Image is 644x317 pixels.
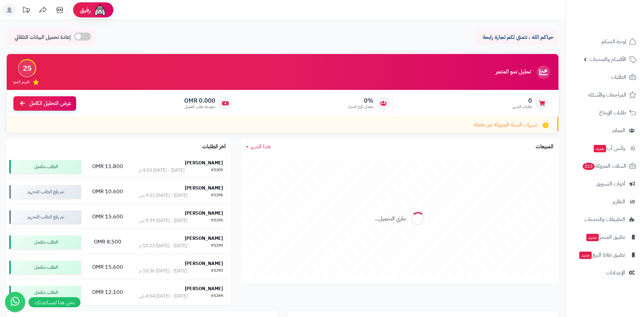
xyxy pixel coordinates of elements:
span: طلبات الإرجاع [599,108,626,117]
span: طلبات الشهر [513,104,532,110]
div: [DATE] - [DATE] 4:54 ص [139,293,187,300]
div: [DATE] - [DATE] 9:51 ص [139,192,187,199]
span: جديد [579,252,592,259]
span: معدل تكرار الشراء [348,104,373,110]
div: تم رفع الطلب للتجهيز [9,185,81,199]
span: الطلبات [611,72,626,82]
span: جديد [594,145,606,152]
div: جاري التحميل... [375,215,406,223]
a: وآتس آبجديد [570,140,640,156]
span: تقييم النمو [13,79,30,85]
td: 11.800 OMR [84,154,131,179]
a: السلات المتروكة213 [570,158,640,174]
a: تطبيق المتجرجديد [570,229,640,245]
span: تنبيهات السلة المتروكة غير مفعلة [474,121,538,129]
div: الطلب مكتمل [9,160,81,173]
span: هذا الشهر [251,143,271,151]
span: السلات المتروكة [582,161,626,171]
span: المراجعات والأسئلة [588,90,626,100]
td: 8.500 OMR [84,230,131,255]
a: تطبيق نقاط البيعجديد [570,247,640,263]
div: #1284 [211,293,223,300]
span: تطبيق المتجر [586,232,625,242]
span: الإعدادات [606,268,625,277]
div: #1293 [211,268,223,274]
span: 0.000 OMR [184,97,215,104]
span: متوسط طلب العميل [184,104,215,110]
a: أدوات التسويق [570,176,640,192]
a: المراجعات والأسئلة [570,87,640,103]
strong: [PERSON_NAME] [185,285,223,292]
div: #1296 [211,192,223,199]
div: الطلب مكتمل [9,235,81,249]
a: الطلبات [570,69,640,85]
span: لوحة التحكم [601,37,626,46]
span: 0 [513,97,532,104]
a: العملاء [570,122,640,139]
span: رفيق [80,6,91,14]
a: عرض التحليل الكامل [13,96,76,111]
span: العملاء [612,126,625,135]
div: الطلب مكتمل [9,286,81,299]
span: عرض التحليل الكامل [29,100,71,107]
span: أدوات التسويق [596,179,625,189]
span: جديد [586,234,599,241]
a: هذا الشهر [246,143,271,151]
span: إعادة تحميل البيانات التلقائي [14,34,71,41]
h3: المبيعات [536,144,553,150]
td: 12.100 OMR [84,280,131,305]
a: لوحة التحكم [570,34,640,50]
img: ai-face.png [93,3,107,17]
td: 10.600 OMR [84,179,131,204]
div: #1294 [211,243,223,249]
h3: تحليل نمو المتجر [496,69,531,75]
span: التطبيقات والخدمات [584,215,625,224]
span: 213 [583,163,595,170]
div: #1295 [211,217,223,224]
strong: [PERSON_NAME] [185,260,223,267]
img: logo-2.png [598,5,638,19]
span: الأقسام والمنتجات [589,55,626,64]
a: تحديثات المنصة [18,3,35,18]
strong: [PERSON_NAME] [185,210,223,217]
strong: [PERSON_NAME] [185,235,223,242]
div: الطلب مكتمل [9,261,81,274]
strong: [PERSON_NAME] [185,184,223,192]
td: 15.600 OMR [84,205,131,229]
span: وآتس آب [593,144,625,153]
div: [DATE] - [DATE] 9:39 ص [139,217,187,224]
td: 15.600 OMR [84,255,131,280]
strong: [PERSON_NAME] [185,159,223,166]
span: تطبيق نقاط البيع [579,250,625,260]
span: 0% [348,97,373,104]
div: #1301 [211,167,223,174]
h3: آخر الطلبات [202,144,226,150]
a: التقارير [570,194,640,210]
a: الإعدادات [570,265,640,281]
div: [DATE] - [DATE] 10:36 م [139,268,187,274]
div: [DATE] - [DATE] 4:03 م [139,167,184,174]
a: طلبات الإرجاع [570,105,640,121]
p: حياكم الله ، نتمنى لكم تجارة رابحة [480,34,553,41]
div: تم رفع الطلب للتجهيز [9,210,81,224]
span: التقارير [612,197,625,206]
a: التطبيقات والخدمات [570,211,640,227]
div: [DATE] - [DATE] 10:23 م [139,243,187,249]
